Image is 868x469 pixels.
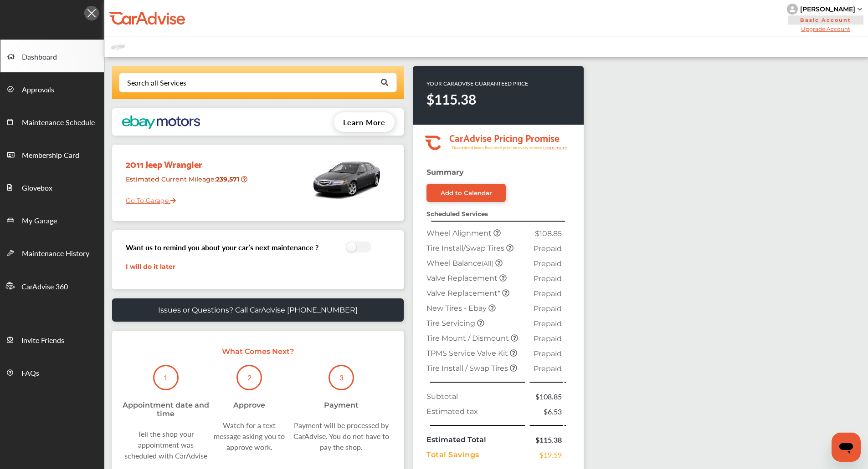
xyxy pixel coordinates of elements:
span: Tire Mount / Dismount [426,334,511,343]
img: Icon.5fd9dcc7.svg [84,6,99,20]
img: placeholder_car.fcab19be.svg [111,41,125,52]
span: Wheel Balance [426,259,495,267]
a: I will do it later [126,262,175,271]
div: Watch for a text message asking you to approve work. [211,420,288,453]
div: Payment will be processed by CarAdvise. You do not have to pay the shop. [288,420,395,453]
a: Go To Garage [119,190,176,207]
span: Invite Friends [21,335,64,347]
span: TPMS Service Valve Kit [426,349,510,358]
span: Maintenance Schedule [22,117,95,129]
span: Dashboard [22,51,57,63]
strong: 239,571 [216,175,241,183]
a: Dashboard [0,40,104,72]
span: Prepaid [534,349,562,358]
div: [PERSON_NAME] [800,5,855,13]
span: Prepaid [534,289,562,298]
td: Subtotal [424,389,529,404]
a: Maintenance History [0,236,104,269]
img: knH8PDtVvWoAbQRylUukY18CTiRevjo20fAtgn5MLBQj4uumYvk2MzTtcAIzfGAtb1XOLVMAvhLuqoNAbL4reqehy0jehNKdM... [787,4,798,15]
span: Prepaid [534,364,562,373]
div: Approve [233,401,265,409]
small: (All) [482,260,493,267]
td: Total Savings [424,447,529,462]
p: Issues or Questions? Call CarAdvise [PHONE_NUMBER] [158,306,358,314]
span: Approvals [22,84,54,96]
img: sCxJUJ+qAmfqhQGDUl18vwLg4ZYJ6CxN7XmbOMBAAAAAElFTkSuQmCC [858,8,862,10]
p: What Comes Next? [121,347,395,356]
span: Prepaid [534,274,562,283]
span: Learn More [343,117,385,127]
a: Issues or Questions? Call CarAdvise [PHONE_NUMBER] [112,298,404,322]
td: $108.85 [529,389,564,404]
strong: $115.38 [426,90,476,109]
tspan: Learn more [543,145,567,150]
span: Tire Servicing [426,319,477,328]
span: Upgrade Account [787,25,864,32]
span: Valve Replacement [426,274,499,282]
p: 3 [339,372,344,383]
span: Prepaid [534,334,562,343]
div: Add to Calendar [441,189,492,197]
span: Wheel Alignment [426,229,493,237]
span: Tire Install/Swap Tires [426,244,506,252]
span: FAQs [21,368,39,379]
span: Glovebox [22,182,52,194]
strong: Summary [426,168,464,177]
span: Basic Account [788,15,863,25]
div: Tell the shop your appointment was scheduled with CarAdvise [121,429,211,461]
a: Approvals [0,72,104,105]
tspan: Guaranteed lower than retail price on every service. [452,145,543,151]
img: mobile_3334_st0640_046.jpg [308,149,385,208]
span: Prepaid [534,319,562,328]
a: Membership Card [0,138,104,171]
p: YOUR CARADVISE GUARANTEED PRICE [426,80,528,87]
div: Estimated Current Mileage : [119,171,252,195]
a: Add to Calendar [426,184,506,202]
span: Valve Replacement* [426,289,502,298]
span: Prepaid [534,259,562,268]
span: Tire Install / Swap Tires [426,364,510,373]
span: Maintenance History [22,248,89,260]
a: Maintenance Schedule [0,105,104,138]
span: $108.85 [535,229,562,238]
span: Membership Card [22,150,79,161]
span: Prepaid [534,244,562,253]
p: 1 [164,372,168,383]
tspan: CarAdvise Pricing Promise [449,129,560,146]
div: Search all Services [127,79,186,86]
iframe: Button to launch messaging window [832,433,861,462]
p: 2 [247,372,252,383]
h3: Want us to remind you about your car’s next maintenance ? [126,242,318,252]
td: Estimated Total [424,432,529,447]
div: Payment [324,401,359,409]
div: 2011 Jeep Wrangler [119,149,252,171]
span: New Tires - Ebay [426,304,488,313]
div: Appointment date and time [121,401,211,418]
a: Glovebox [0,171,104,203]
span: Prepaid [534,304,562,313]
span: My Garage [22,215,57,227]
td: $115.38 [529,432,564,447]
td: $6.53 [529,404,564,419]
span: CarAdvise 360 [21,281,68,293]
strong: Scheduled Services [426,210,488,217]
td: Estimated tax [424,404,529,419]
td: $19.59 [529,447,564,462]
a: My Garage [0,203,104,236]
